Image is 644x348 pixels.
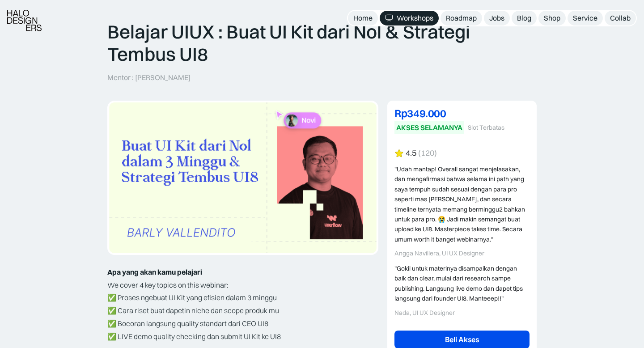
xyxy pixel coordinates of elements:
strong: Apa yang akan kamu pelajari [107,267,202,276]
a: Home [348,11,378,25]
a: Service [568,11,603,25]
div: Rp349.000 [394,108,530,119]
div: 4.5 [406,149,416,158]
div: Service [573,13,597,23]
div: AKSES SELAMANYA [396,123,462,132]
div: Shop [544,13,560,23]
a: Jobs [484,11,510,25]
p: Novi [301,116,316,125]
a: Blog [512,11,537,25]
a: Collab [605,11,636,25]
div: Collab [610,13,631,23]
div: (120) [418,149,437,158]
div: Slot Terbatas [468,124,504,132]
div: Home [353,13,373,23]
div: Angga Navillera, UI UX Designer [394,250,530,257]
p: We cover 4 key topics on this webinar: [107,279,378,292]
div: "Gokil untuk materinya disampaikan dengan baik dan clear, mulai dari research sampe publishing. L... [394,263,530,304]
div: "Udah mantap! Overall sangat menjelasakan, dan mengafirmasi bahwa selama ini path yang saya tempu... [394,164,530,244]
div: Jobs [489,13,504,23]
a: Shop [538,11,566,25]
a: Workshops [380,11,439,25]
div: Blog [517,13,531,23]
p: Belajar UIUX : Buat UI Kit dari Nol & Strategi Tembus UI8 [107,21,537,66]
a: Roadmap [441,11,482,25]
div: Roadmap [446,13,477,23]
div: Nada, UI UX Designer [394,309,530,317]
p: Mentor : [PERSON_NAME] [107,73,191,82]
div: Workshops [397,13,433,23]
p: ✅ Proses ngebuat UI Kit yang efisien dalam 3 minggu ✅ Cara riset buat dapetin niche dan scope pro... [107,291,378,343]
